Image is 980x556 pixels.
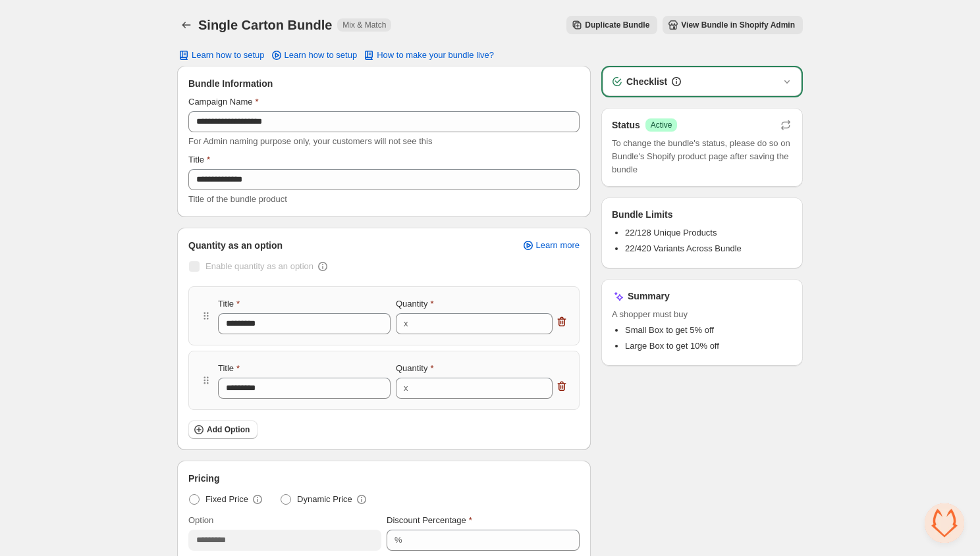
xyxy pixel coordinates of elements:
span: Active [651,120,672,130]
label: Title [188,153,210,166]
span: Bundle Information [188,77,273,90]
h3: Summary [628,290,670,303]
span: Title of the bundle product [188,194,287,204]
button: How to make your bundle live? [354,46,502,64]
span: Learn more [536,240,580,251]
label: Option [188,514,213,527]
span: Add Option [207,424,250,435]
span: Learn how to setup [192,50,265,61]
div: % [395,534,402,547]
span: Mix & Match [342,20,386,30]
span: To change the bundle's status, please do so on Bundle's Shopify product page after saving the bundle [612,137,792,176]
label: Title [218,362,240,375]
h3: Status [612,118,640,132]
div: Open chat [925,503,964,543]
span: View Bundle in Shopify Admin [681,20,795,30]
button: Duplicate Bundle [566,16,657,34]
label: Quantity [396,362,433,375]
li: Small Box to get 5% off [625,324,792,337]
label: Title [218,297,240,311]
span: Enable quantity as an option [205,261,313,271]
span: For Admin naming purpose only, your customers will not see this [188,136,432,146]
h3: Checklist [626,75,667,88]
span: 22/420 Variants Across Bundle [625,243,742,253]
span: Pricing [188,472,219,485]
button: Back [177,16,196,34]
span: Fixed Price [205,493,248,506]
a: Learn how to setup [262,46,366,64]
label: Discount Percentage [387,514,472,527]
h3: Bundle Limits [612,208,673,221]
span: 22/128 Unique Products [625,228,717,238]
li: Large Box to get 10% off [625,340,792,353]
button: Learn how to setup [169,46,273,64]
a: Learn more [514,236,587,255]
span: How to make your bundle live? [377,50,494,61]
div: x [404,317,408,330]
label: Campaign Name [188,95,259,109]
button: Add Option [188,420,258,439]
span: Quantity as an option [188,239,283,252]
span: A shopper must buy [612,308,792,321]
span: Duplicate Bundle [585,20,649,30]
button: View Bundle in Shopify Admin [663,16,803,34]
label: Quantity [396,297,433,311]
span: Dynamic Price [297,493,352,506]
div: x [404,382,408,395]
h1: Single Carton Bundle [198,17,332,33]
span: Learn how to setup [285,50,358,61]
